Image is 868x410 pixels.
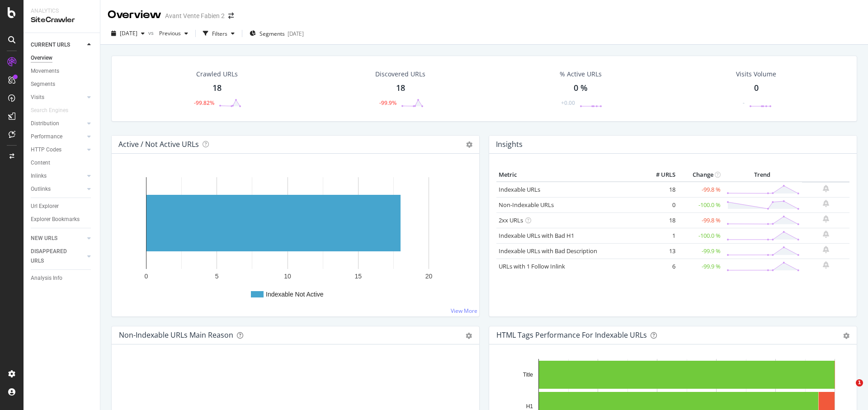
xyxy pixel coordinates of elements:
div: -99.82% [194,99,214,107]
th: Change [678,168,723,182]
text: 5 [215,273,219,280]
div: 0 [754,82,759,94]
a: Performance [31,132,85,141]
button: Filters [199,26,238,41]
div: bell-plus [823,200,829,207]
div: Outlinks [31,184,51,194]
div: Analysis Info [31,273,62,283]
div: HTML Tags Performance for Indexable URLs [496,330,647,339]
a: Inlinks [31,171,85,181]
div: Discovered URLs [375,70,425,79]
div: 18 [396,82,405,94]
div: Segments [31,80,55,89]
span: vs [148,29,156,37]
div: Overview [31,53,52,63]
a: CURRENT URLS [31,40,85,50]
td: -99.8 % [678,182,723,198]
text: H1 [526,403,533,410]
div: bell-plus [823,261,829,269]
a: Indexable URLs with Bad H1 [499,231,574,240]
button: Previous [156,26,192,41]
div: Visits [31,93,44,102]
div: Avant Vente Fabien 2 [165,11,225,20]
td: -99.8 % [678,212,723,228]
div: gear [843,333,849,339]
td: 6 [642,259,678,274]
a: Url Explorer [31,202,94,211]
a: Distribution [31,119,85,128]
div: Inlinks [31,171,47,181]
div: % Active URLs [560,70,602,79]
th: Metric [496,168,642,182]
div: -99.9% [379,99,396,107]
td: 13 [642,243,678,259]
a: Content [31,158,94,168]
text: Indexable Not Active [266,291,324,298]
div: 18 [212,82,222,94]
text: 15 [354,273,362,280]
text: 10 [284,273,291,280]
td: -100.0 % [678,197,723,212]
a: View More [451,307,477,315]
a: URLs with 1 Follow Inlink [499,262,565,270]
a: Analysis Info [31,273,94,283]
div: gear [466,333,472,339]
h4: Active / Not Active URLs [118,138,199,151]
text: Title [523,372,533,378]
div: +0.00 [561,99,575,107]
a: Explorer Bookmarks [31,215,94,224]
td: -100.0 % [678,228,723,243]
a: DISAPPEARED URLS [31,247,85,266]
th: Trend [723,168,802,182]
a: Outlinks [31,184,85,194]
span: 2025 Oct. 8th [120,29,137,37]
div: - [743,99,745,107]
div: Analytics [31,7,93,15]
div: HTTP Codes [31,145,61,155]
div: Url Explorer [31,202,59,211]
a: Overview [31,53,94,63]
a: Movements [31,66,94,76]
div: SiteCrawler [31,15,93,25]
div: 0 % [574,82,588,94]
div: Content [31,158,50,168]
td: 1 [642,228,678,243]
div: Crawled URLs [196,70,238,79]
div: Explorer Bookmarks [31,215,80,224]
svg: A chart. [119,168,472,309]
a: Visits [31,93,85,102]
div: Performance [31,132,62,141]
div: bell-plus [823,231,829,238]
div: Visits Volume [736,70,776,79]
span: Previous [156,29,181,37]
div: bell-plus [823,246,829,253]
td: -99.9 % [678,243,723,259]
td: 18 [642,182,678,198]
div: Non-Indexable URLs Main Reason [119,330,233,339]
span: 1 [856,379,863,386]
div: Movements [31,66,59,76]
button: Segments[DATE] [246,26,307,41]
td: 0 [642,197,678,212]
div: Filters [212,30,227,38]
div: [DATE] [288,30,304,38]
th: # URLS [642,168,678,182]
div: bell-plus [823,185,829,192]
div: Search Engines [31,106,68,115]
div: Distribution [31,119,59,128]
button: [DATE] [108,26,148,41]
div: Overview [108,7,161,23]
a: NEW URLS [31,234,85,243]
td: 18 [642,212,678,228]
a: HTTP Codes [31,145,85,155]
a: Indexable URLs [499,185,540,193]
div: arrow-right-arrow-left [228,13,234,19]
h4: Insights [496,138,523,151]
div: DISAPPEARED URLS [31,247,76,266]
text: 20 [425,273,433,280]
td: -99.9 % [678,259,723,274]
a: Indexable URLs with Bad Description [499,247,597,255]
text: 0 [145,273,148,280]
div: bell-plus [823,215,829,222]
